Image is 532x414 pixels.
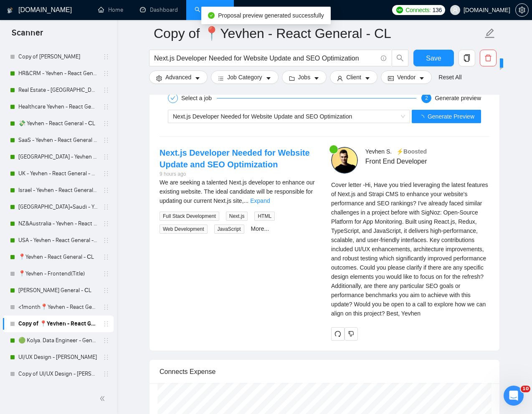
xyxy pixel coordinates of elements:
span: Generate Preview [428,112,474,121]
span: Scanner [5,27,50,44]
a: Healthcare Yevhen - React General - СL [18,98,98,115]
a: SaaS - Yevhen - React General - СL [18,132,98,149]
span: Proposal preview generated successfully [218,12,324,19]
a: 📍Yevhen - Frontend(Title) [18,265,98,282]
span: dislike [348,331,354,337]
div: We are seeking a talented Next.js developer to enhance our existing website. The ideal candidate ... [160,178,318,205]
a: NZ&Australia - Yevhen - React General - СL [18,215,98,232]
div: Connects Expense [160,360,489,384]
a: Real Estate - [GEOGRAPHIC_DATA] - React General - СL [18,82,98,98]
span: 2 [425,95,428,101]
a: Reset All [438,73,461,82]
a: More... [251,225,269,232]
span: folder [289,75,295,81]
img: c1SzIbEPm00t23SiHkyARVMOmVneCY9unz2SixVBO24ER7hE6G1mrrfMXK5DrmUIab [331,147,358,174]
button: idcardVendorcaret-down [381,71,432,84]
a: dashboardDashboard [140,6,178,13]
span: edit [484,28,495,39]
a: 📍Yevhen - React General - СL [18,249,98,265]
a: [GEOGRAPHIC_DATA] - Yevhen - React General - СL [18,149,98,165]
span: 136 [433,5,442,15]
a: setting [515,7,529,13]
a: HR&CRM - Yevhen - React General - СL [18,65,98,82]
a: UI/UX Design - [PERSON_NAME] [18,349,98,366]
button: dislike [345,327,358,341]
div: Select a job [181,93,217,103]
a: homeHome [98,6,123,13]
span: caret-down [419,75,425,81]
span: Connects: [405,5,431,15]
span: JavaScript [214,225,244,234]
button: Generate Preview [412,110,481,123]
span: holder [103,120,109,127]
img: upwork-logo.png [396,7,403,13]
span: check-circle [208,12,215,19]
span: holder [103,270,109,277]
span: We are seeking a talented Next.js developer to enhance our existing website. The ideal candidate ... [160,179,315,204]
span: Next.js [226,212,248,221]
span: caret-down [314,75,319,81]
span: loading [418,115,428,121]
a: Israel - Yevhen - React General - СL [18,182,98,199]
span: holder [103,187,109,194]
span: Vendor [397,73,415,82]
span: holder [103,304,109,310]
button: folderJobscaret-down [282,71,327,84]
button: Save [413,50,454,66]
span: idcard [388,75,394,81]
span: holder [103,103,109,110]
img: logo [7,4,13,17]
span: info-circle [381,56,386,61]
div: Remember that the client will see only the first two lines of your cover letter. [331,180,489,318]
span: holder [103,254,109,260]
span: Web Development [160,225,208,234]
button: copy [459,50,475,66]
a: Copy of UI/UX Design - [PERSON_NAME] [18,366,98,382]
span: holder [103,354,109,361]
span: holder [103,154,109,160]
span: Full Stack Development [160,212,219,221]
span: user [337,75,343,81]
a: [GEOGRAPHIC_DATA]+Saudi - Yevhen - React General - СL [18,199,98,215]
button: userClientcaret-down [330,71,377,84]
span: Yevhen S . [365,148,392,155]
span: caret-down [195,75,200,81]
span: HTML [254,212,275,221]
span: redo [332,331,344,337]
span: holder [103,137,109,144]
a: UK - Yevhen - React General - СL [18,165,98,182]
a: [PERSON_NAME] General - СL [18,282,98,299]
span: holder [103,337,109,344]
span: ... [244,197,249,204]
a: healthcare UI/UX Design - [PERSON_NAME] [18,382,98,399]
a: Next.js Developer Needed for Website Update and SEO Optimization [160,148,310,169]
span: holder [103,371,109,377]
button: barsJob Categorycaret-down [211,71,278,84]
div: 9 hours ago [160,170,318,178]
span: holder [103,87,109,93]
span: copy [459,54,475,62]
span: holder [103,170,109,177]
div: Generate preview [435,93,481,103]
span: holder [103,237,109,244]
button: delete [480,50,497,66]
span: Client [346,73,361,82]
span: holder [103,321,109,327]
span: holder [103,287,109,294]
span: Jobs [298,73,311,82]
span: Front End Developer [365,156,465,167]
button: redo [331,327,345,341]
button: setting [515,3,529,17]
span: holder [103,204,109,210]
span: double-left [99,394,108,403]
span: search [392,54,408,62]
a: <1month📍Yevhen - React General - СL [18,299,98,316]
span: ⚡️Boosted [396,148,427,155]
input: Search Freelance Jobs... [154,53,377,63]
span: check [170,96,175,101]
span: user [452,7,458,13]
a: USA - Yevhen - React General - СL [18,232,98,249]
button: settingAdvancedcaret-down [149,71,208,84]
a: 🟢 Kolya. Data Engineer - General [18,332,98,349]
a: Expand [250,197,270,204]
